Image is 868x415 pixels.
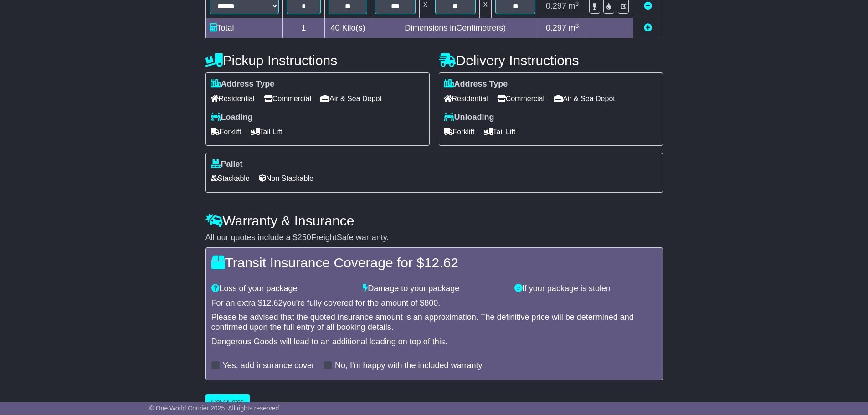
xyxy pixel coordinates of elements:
[444,125,475,139] span: Forklift
[569,23,579,32] span: m
[259,171,313,185] span: Non Stackable
[497,92,544,106] span: Commercial
[320,92,382,106] span: Air & Sea Depot
[575,22,579,29] sup: 3
[444,113,494,123] label: Unloading
[251,125,282,139] span: Tail Lift
[510,284,662,294] div: If your package is stolen
[211,337,657,347] div: Dangerous Goods will lead to an additional loading on top of this.
[149,405,281,412] span: © One World Courier 2025. All rights reserved.
[358,284,510,294] div: Damage to your package
[298,233,311,242] span: 250
[644,1,652,10] a: Remove this item
[554,92,615,106] span: Air & Sea Depot
[205,394,250,410] button: Get Quotes
[575,0,579,7] sup: 3
[211,79,275,89] label: Address Type
[484,125,516,139] span: Tail Lift
[223,361,314,371] label: Yes, add insurance cover
[207,284,359,294] div: Loss of your package
[325,18,371,38] td: Kilo(s)
[335,361,483,371] label: No, I'm happy with the included warranty
[283,18,325,38] td: 1
[205,233,663,243] div: All our quotes include a $ FreightSafe warranty.
[569,1,579,10] span: m
[424,298,438,307] span: 800
[264,92,311,106] span: Commercial
[546,23,566,32] span: 0.297
[211,125,241,139] span: Forklift
[371,18,539,38] td: Dimensions in Centimetre(s)
[211,171,250,185] span: Stackable
[205,213,663,228] h4: Warranty & Insurance
[424,255,458,270] span: 12.62
[444,79,508,89] label: Address Type
[211,92,255,106] span: Residential
[546,1,566,10] span: 0.297
[211,113,253,123] label: Loading
[439,53,663,68] h4: Delivery Instructions
[211,255,657,270] h4: Transit Insurance Coverage for $
[211,159,243,169] label: Pallet
[205,18,283,38] td: Total
[211,313,657,332] div: Please be advised that the quoted insurance amount is an approximation. The definitive price will...
[331,23,340,32] span: 40
[205,53,430,68] h4: Pickup Instructions
[644,23,652,32] a: Add new item
[211,298,657,308] div: For an extra $ you're fully covered for the amount of $ .
[262,298,283,307] span: 12.62
[444,92,488,106] span: Residential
